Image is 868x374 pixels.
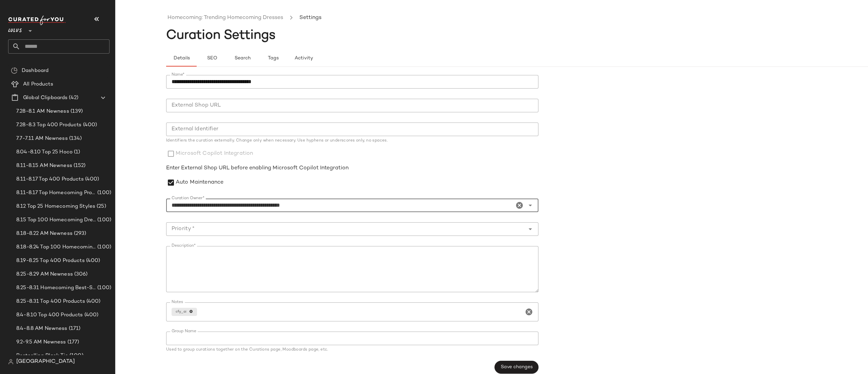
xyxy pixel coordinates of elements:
[16,189,96,197] span: 8.11-8.17 Top Homecoming Product
[16,352,68,360] span: Bestselling Black Tie
[82,121,97,129] span: (400)
[16,230,73,238] span: 8.18-8.22 AM Newness
[16,148,73,156] span: 8.04-8.10 Top 25 Hoco
[16,135,68,143] span: 7.7-7.11 AM Newness
[16,358,75,366] span: [GEOGRAPHIC_DATA]
[16,298,85,305] span: 8.25-8.31 Top 400 Products
[525,308,533,316] i: Clear Notes
[500,364,533,370] span: Save changes
[526,201,534,209] i: Open
[96,284,111,292] span: (100)
[16,257,85,265] span: 8.19-8.25 Top 400 Products
[96,216,111,224] span: (100)
[16,203,95,210] span: 8.12 Top 25 Homecoming Styles
[85,298,101,305] span: (400)
[22,67,48,75] span: Dashboard
[96,243,111,251] span: (100)
[68,135,82,143] span: (134)
[16,216,96,224] span: 8.15 Top 100 Homecoming Dresses
[166,164,538,172] div: Enter External Shop URL before enabling Microsoft Copilot Integration
[11,67,18,74] img: svg%3e
[173,56,190,61] span: Details
[68,352,83,360] span: (100)
[8,359,14,364] img: svg%3e
[16,270,73,278] span: 8.25-8.29 AM Newness
[16,284,96,292] span: 8.25-8.31 Homecoming Best-Sellers
[67,94,78,102] span: (42)
[294,56,313,61] span: Activity
[16,338,66,346] span: 9.2-9.5 AM Newness
[73,270,88,278] span: (306)
[167,14,283,22] a: Homecoming: Trending Homecoming Dresses
[67,325,81,333] span: (171)
[73,230,86,238] span: (293)
[166,348,538,352] div: Used to group curations together on the Curations page, Moodboards page, etc.
[206,56,217,61] span: SEO
[176,309,189,314] span: cfy_ai
[73,148,80,156] span: (1)
[526,225,534,233] i: Open
[16,175,84,183] span: 8.11-8.17 Top 400 Products
[8,23,22,35] span: Lulus
[84,175,99,183] span: (400)
[69,108,83,115] span: (139)
[83,311,99,319] span: (400)
[8,16,66,25] img: cfy_white_logo.C9jOOHJF.svg
[166,139,538,143] div: Identifiers the curation externally. Change only when necessary. Use hyphens or underscores only,...
[298,14,323,22] li: Settings
[66,338,79,346] span: (177)
[96,189,111,197] span: (100)
[23,80,53,88] span: All Products
[23,94,67,102] span: Global Clipboards
[16,121,82,129] span: 7.28-8.3 Top 400 Products
[16,325,67,333] span: 8.4-8.8 AM Newness
[95,203,106,210] span: (25)
[267,56,278,61] span: Tags
[16,162,72,170] span: 8.11-8.15 AM Newness
[166,29,276,42] span: Curation Settings
[16,311,83,319] span: 8.4-8.10 Top 400 Products
[16,108,69,115] span: 7.28-8.1 AM Newness
[85,257,100,265] span: (400)
[495,361,538,374] button: Save changes
[515,201,524,209] i: Clear Curation Owner*
[176,175,223,190] label: Auto Maintenance
[72,162,86,170] span: (152)
[16,243,96,251] span: 8.18-8.24 Top 100 Homecoming Dresses
[234,56,251,61] span: Search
